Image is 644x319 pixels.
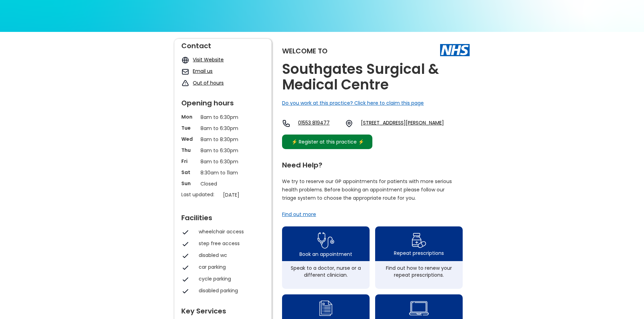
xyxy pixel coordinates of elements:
[181,304,265,314] div: Key Services
[288,138,368,146] div: ⚡️ Register at this practice ⚡️
[318,299,333,318] img: admin enquiry icon
[412,231,427,250] img: repeat prescription icon
[282,135,372,149] a: ⚡️ Register at this practice ⚡️
[181,211,265,221] div: Facilities
[345,119,353,128] img: practice location icon
[181,180,197,187] p: Sun
[181,79,189,87] img: exclamation icon
[199,264,261,270] div: car parking
[199,252,261,259] div: disabled wc
[193,79,224,86] a: Out of hours
[298,119,340,128] a: 01553 819477
[181,39,265,49] div: Contact
[282,61,470,93] h2: Southgates Surgical & Medical Centre
[181,191,220,198] p: Last updated:
[299,251,352,258] div: Book an appointment
[440,44,470,56] img: The NHS logo
[282,48,328,54] div: Welcome to
[200,180,246,188] p: Closed
[181,169,197,176] p: Sat
[223,191,268,199] p: [DATE]
[193,56,224,63] a: Visit Website
[361,119,444,128] a: [STREET_ADDRESS][PERSON_NAME]
[282,158,463,169] div: Need Help?
[199,287,261,294] div: disabled parking
[286,265,366,278] div: Speak to a doctor, nurse or a different clinician.
[200,158,246,165] p: 8am to 6:30pm
[200,113,246,121] p: 8am to 6:30pm
[379,265,459,278] div: Find out how to renew your repeat prescriptions.
[282,226,370,289] a: book appointment icon Book an appointmentSpeak to a doctor, nurse or a different clinician.
[282,100,424,106] a: Do you work at this practice? Click here to claim this page
[199,275,261,282] div: cycle parking
[200,136,246,143] p: 8am to 8:30pm
[199,240,261,247] div: step free access
[282,119,290,128] img: telephone icon
[181,147,197,154] p: Thu
[200,169,246,176] p: 8:30am to 11am
[181,136,197,143] p: Wed
[200,147,246,154] p: 8am to 6:30pm
[181,96,265,106] div: Opening hours
[282,177,452,202] p: We try to reserve our GP appointments for patients with more serious health problems. Before book...
[282,211,316,218] a: Find out more
[181,113,197,120] p: Mon
[394,250,444,257] div: Repeat prescriptions
[181,124,197,131] p: Tue
[181,56,189,64] img: globe icon
[375,226,463,289] a: repeat prescription iconRepeat prescriptionsFind out how to renew your repeat prescriptions.
[200,124,246,132] p: 8am to 6:30pm
[181,158,197,165] p: Fri
[181,68,189,76] img: mail icon
[199,228,261,235] div: wheelchair access
[317,230,334,251] img: book appointment icon
[193,68,213,75] a: Email us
